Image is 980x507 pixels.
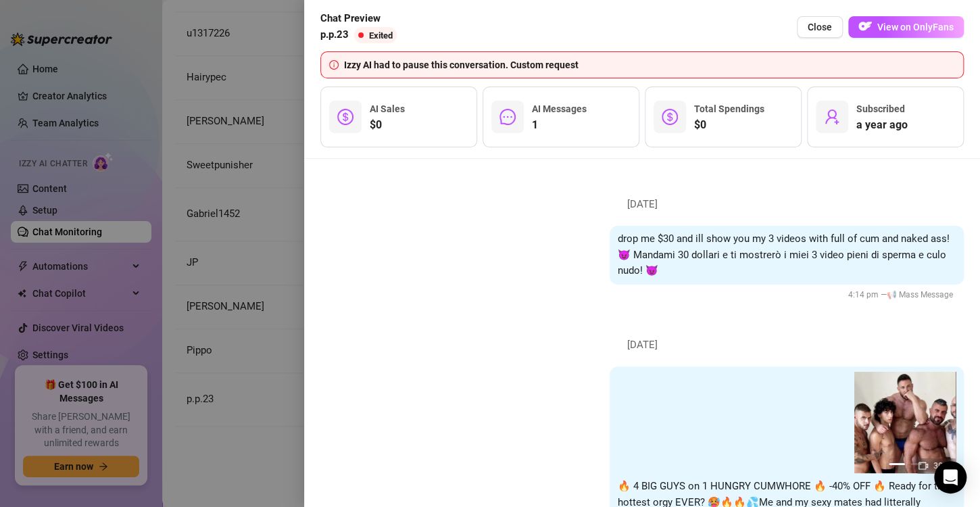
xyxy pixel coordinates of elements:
span: 📢 Mass Message [887,290,953,299]
span: $0 [370,117,405,133]
span: 1 [532,117,587,133]
span: dollar [662,109,678,125]
button: 2 [910,463,921,465]
a: OFView on OnlyFans [848,16,964,39]
span: [DATE] [617,197,668,213]
span: 30:13 [933,461,954,470]
span: message [499,109,516,125]
span: Exited [369,30,393,41]
span: p.p.23 [320,27,349,43]
span: Close [808,22,832,32]
button: OFView on OnlyFans [848,16,964,38]
span: user-add [824,109,840,125]
span: [DATE] [617,337,668,354]
img: media [854,372,956,473]
div: Open Intercom Messenger [934,461,966,493]
span: View on OnlyFans [877,22,954,32]
span: dollar [337,109,353,125]
span: drop me $30 and ill show you my 3 videos with full of cum and naked ass! 😈 Mandami 30 dollari e t... [618,233,950,276]
img: OF [858,20,872,33]
span: Chat Preview [320,11,402,27]
button: next [939,417,950,428]
span: AI Messages [532,103,587,114]
div: Izzy AI had to pause this conversation. Custom request [344,57,955,72]
span: a year ago [856,117,908,133]
span: Total Spendings [694,103,764,114]
span: Subscribed [856,103,905,114]
span: video-camera [918,461,928,470]
button: Close [797,16,843,38]
span: AI Sales [370,103,405,114]
span: $0 [694,117,764,133]
span: 4:14 pm — [848,290,957,299]
button: prev [860,417,871,428]
span: info-circle [329,60,339,70]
